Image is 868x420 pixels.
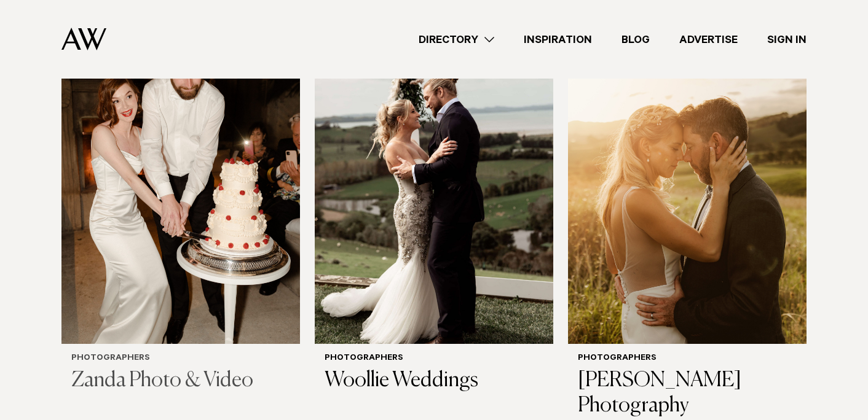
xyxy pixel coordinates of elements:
h3: Zanda Photo & Video [71,368,290,394]
h3: Woollie Weddings [325,368,543,394]
h6: Photographers [325,354,543,364]
img: Auckland Weddings Photographers | Woollie Weddings [315,24,553,344]
img: Auckland Weddings Logo [61,28,106,50]
img: Auckland Weddings Photographers | Zanda Photo & Video [61,24,300,344]
h3: [PERSON_NAME] Photography [578,368,797,419]
a: Directory [404,31,509,48]
a: Advertise [665,31,752,48]
a: Inspiration [509,31,607,48]
h6: Photographers [71,354,290,364]
a: Auckland Weddings Photographers | Zanda Photo & Video Photographers Zanda Photo & Video [61,24,300,403]
h6: Photographers [578,354,797,364]
a: Blog [607,31,665,48]
img: Auckland Weddings Photographers | Kate Little Photography [568,24,807,344]
a: Auckland Weddings Photographers | Woollie Weddings Photographers Woollie Weddings [315,24,553,403]
a: Sign In [752,31,821,48]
